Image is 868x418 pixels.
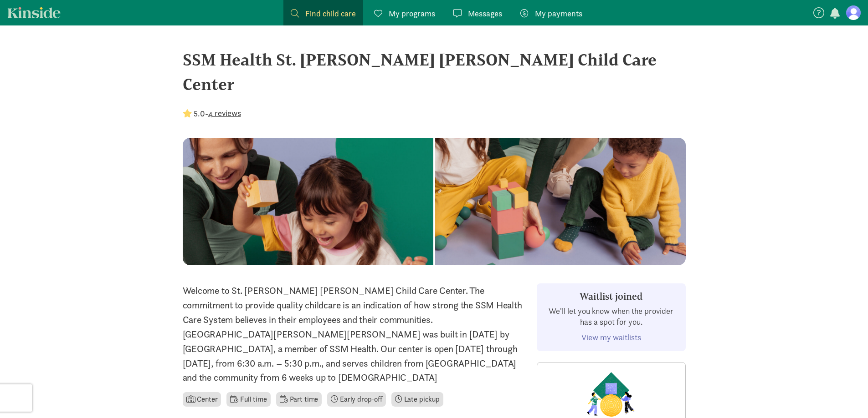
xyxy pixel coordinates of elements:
[535,7,582,20] span: My payments
[183,392,221,407] li: Center
[183,283,526,385] p: Welcome to St. [PERSON_NAME] [PERSON_NAME] Child Care Center. The commitment to provide quality c...
[194,108,205,119] strong: 5.0
[208,107,241,119] button: 4 reviews
[183,107,241,120] div: -
[544,291,678,302] h3: Waitlist joined
[305,7,356,20] span: Find child care
[327,392,386,407] li: Early drop-off
[544,306,678,327] p: We'll let you know when the provider has a spot for you.
[581,332,641,342] a: View my waitlists
[389,7,435,20] span: My programs
[391,392,443,407] li: Late pickup
[7,7,61,18] a: Kinside
[468,7,502,20] span: Messages
[183,47,686,96] div: SSM Health St. [PERSON_NAME] [PERSON_NAME] Child Care Center
[276,392,322,407] li: Part time
[226,392,270,407] li: Full time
